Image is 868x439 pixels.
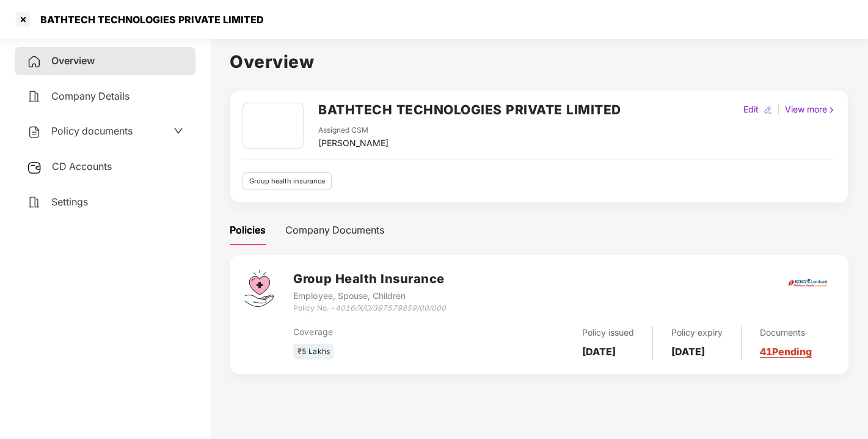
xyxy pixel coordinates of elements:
[293,325,473,339] div: Coverage
[27,125,42,139] img: svg+xml;base64,PHN2ZyB4bWxucz0iaHR0cDovL3d3dy53My5vcmcvMjAwMC9zdmciIHdpZHRoPSIyNCIgaGVpZ2h0PSIyNC...
[243,172,332,190] div: Group health insurance
[318,136,388,150] div: [PERSON_NAME]
[293,344,334,360] div: ₹5 Lakhs
[582,326,634,339] div: Policy issued
[764,106,772,114] img: editIcon
[775,103,782,116] div: |
[782,103,838,116] div: View more
[51,125,133,137] span: Policy documents
[230,223,266,238] div: Policies
[52,160,112,172] span: CD Accounts
[27,195,42,210] img: svg+xml;base64,PHN2ZyB4bWxucz0iaHR0cDovL3d3dy53My5vcmcvMjAwMC9zdmciIHdpZHRoPSIyNCIgaGVpZ2h0PSIyNC...
[760,326,812,339] div: Documents
[318,100,621,120] h2: BATHTECH TECHNOLOGIES PRIVATE LIMITED
[671,326,723,339] div: Policy expiry
[318,125,388,136] div: Assigned CSM
[786,275,830,290] img: icici.png
[51,196,88,208] span: Settings
[244,270,274,307] img: svg+xml;base64,PHN2ZyB4bWxucz0iaHR0cDovL3d3dy53My5vcmcvMjAwMC9zdmciIHdpZHRoPSI0Ny43MTQiIGhlaWdodD...
[293,303,445,314] div: Policy No. -
[285,223,384,238] div: Company Documents
[335,303,445,312] i: 4016/X/O/397579859/00/000
[33,13,264,26] div: BATHTECH TECHNOLOGIES PRIVATE LIMITED
[27,54,42,69] img: svg+xml;base64,PHN2ZyB4bWxucz0iaHR0cDovL3d3dy53My5vcmcvMjAwMC9zdmciIHdpZHRoPSIyNCIgaGVpZ2h0PSIyNC...
[27,160,42,175] img: svg+xml;base64,PHN2ZyB3aWR0aD0iMjUiIGhlaWdodD0iMjQiIHZpZXdCb3g9IjAgMCAyNSAyNCIgZmlsbD0ibm9uZSIgeG...
[671,345,705,358] b: [DATE]
[827,106,836,114] img: rightIcon
[741,103,761,116] div: Edit
[27,89,42,104] img: svg+xml;base64,PHN2ZyB4bWxucz0iaHR0cDovL3d3dy53My5vcmcvMjAwMC9zdmciIHdpZHRoPSIyNCIgaGVpZ2h0PSIyNC...
[293,270,445,289] h3: Group Health Insurance
[760,345,812,358] a: 41 Pending
[173,126,183,136] span: down
[582,345,616,358] b: [DATE]
[51,54,95,67] span: Overview
[293,289,445,303] div: Employee, Spouse, Children
[51,90,129,102] span: Company Details
[230,48,848,75] h1: Overview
